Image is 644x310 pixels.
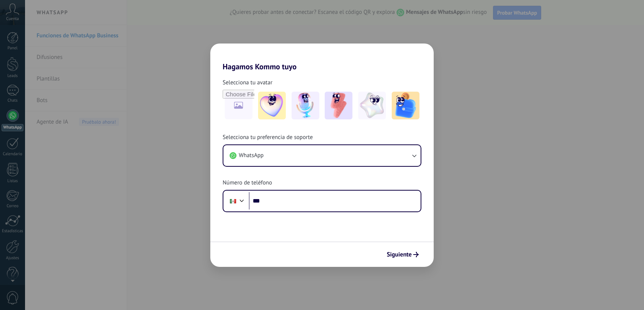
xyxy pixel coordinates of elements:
span: Selecciona tu avatar [223,79,272,87]
h2: Hagamos Kommo tuyo [210,44,434,71]
img: -5.jpeg [392,92,419,119]
img: -1.jpeg [258,92,286,119]
img: -2.jpeg [292,92,319,119]
span: Selecciona tu preferencia de soporte [223,134,313,141]
img: -3.jpeg [325,92,352,119]
div: Mexico: + 52 [226,193,240,209]
img: -4.jpeg [358,92,386,119]
button: Siguiente [383,248,422,261]
button: WhatsApp [223,145,421,166]
span: Número de teléfono [223,179,272,187]
span: WhatsApp [239,152,263,159]
span: Siguiente [387,252,412,257]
